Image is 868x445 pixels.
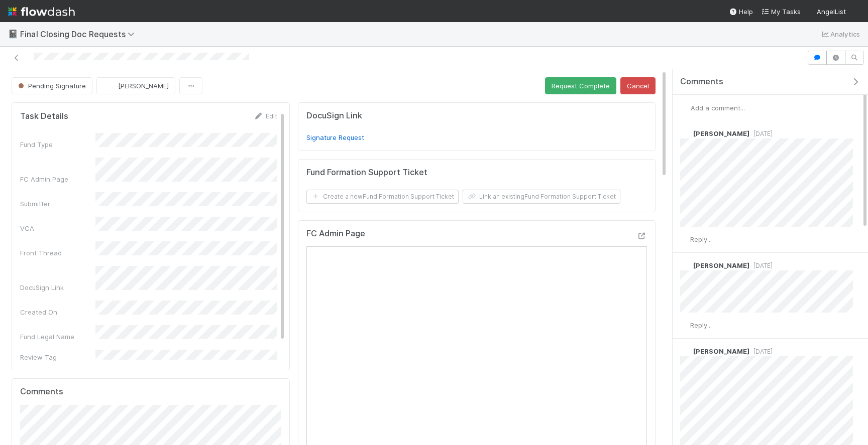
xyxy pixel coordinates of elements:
div: Fund Type [20,139,95,150]
h5: FC Admin Page [306,229,365,239]
button: Pending Signature [12,77,92,94]
img: avatar_e0ab5a02-4425-4644-8eca-231d5bcccdf4.png [680,235,690,245]
span: Comments [680,77,723,87]
img: avatar_5bf5c33b-3139-4939-a495-cbf9fc6ebf7e.png [680,260,690,270]
div: Help [729,7,753,17]
span: Pending Signature [16,82,86,90]
span: [DATE] [749,348,773,355]
img: avatar_cbf6e7c1-1692-464b-bc1b-b8582b2cbdce.png [680,346,690,356]
div: FC Admin Page [20,174,95,184]
span: [PERSON_NAME] [693,129,749,137]
img: logo-inverted-e16ddd16eac7371096b0.svg [8,3,75,20]
img: avatar_cbf6e7c1-1692-464b-bc1b-b8582b2cbdce.png [680,128,690,138]
div: DocuSign Link [20,282,95,292]
img: avatar_e0ab5a02-4425-4644-8eca-231d5bcccdf4.png [681,103,691,113]
span: AngelList [817,8,846,16]
span: Reply... [690,321,712,329]
div: Fund Legal Name [20,332,95,342]
a: Analytics [820,28,860,40]
button: [PERSON_NAME] [96,77,175,94]
div: Review Tag [20,352,95,362]
div: Created On [20,307,95,317]
h5: DocuSign Link [306,111,647,121]
a: My Tasks [761,7,801,17]
button: Cancel [620,77,656,94]
span: [DATE] [749,262,773,269]
button: Create a newFund Formation Support Ticket [306,190,459,204]
button: Link an existingFund Formation Support Ticket [463,190,620,204]
span: [DATE] [749,130,773,137]
h5: Fund Formation Support Ticket [306,168,427,178]
span: [PERSON_NAME] [693,347,749,355]
a: Signature Request [306,133,364,141]
a: Edit [254,112,277,120]
img: avatar_e0ab5a02-4425-4644-8eca-231d5bcccdf4.png [850,7,860,17]
span: My Tasks [761,8,801,16]
div: Front Thread [20,248,95,258]
div: Submitter [20,199,95,209]
span: 📓 [8,30,18,38]
span: Add a comment... [691,104,745,112]
img: avatar_cbf6e7c1-1692-464b-bc1b-b8582b2cbdce.png [105,81,115,91]
span: Reply... [690,235,712,243]
span: [PERSON_NAME] [118,82,169,90]
span: [PERSON_NAME] [693,261,749,269]
h5: Comments [20,387,281,397]
img: avatar_e0ab5a02-4425-4644-8eca-231d5bcccdf4.png [680,321,690,331]
div: VCA [20,223,95,233]
button: Request Complete [545,77,616,94]
span: Final Closing Doc Requests [20,29,140,39]
h5: Task Details [20,111,68,121]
